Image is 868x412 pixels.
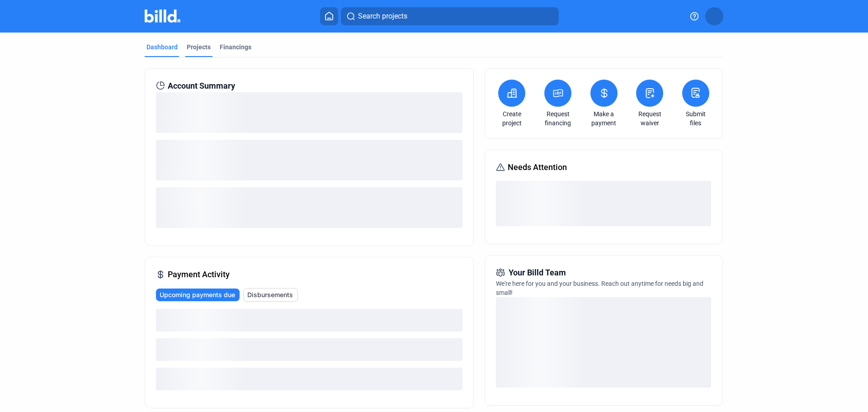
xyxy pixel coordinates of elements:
a: Request financing [542,109,574,128]
span: We're here for you and your business. Reach out anytime for needs big and small! [496,280,703,296]
button: Disbursements [243,288,298,302]
button: Upcoming payments due [156,289,240,301]
div: Dashboard [146,43,178,52]
span: Your Billd Team [509,266,566,279]
img: Billd Company Logo [145,9,180,23]
button: Search projects [341,7,559,25]
a: Create project [496,109,528,128]
a: Make a payment [588,109,620,128]
div: loading [156,92,462,133]
div: loading [156,368,462,390]
span: Disbursements [247,290,293,299]
a: Request waiver [634,109,665,128]
div: loading [496,181,711,226]
span: Account Summary [168,80,235,92]
a: Submit files [680,109,712,128]
div: loading [156,140,462,180]
span: Payment Activity [168,268,230,281]
div: loading [156,187,462,228]
div: Projects [187,43,211,52]
span: Upcoming payments due [160,290,235,299]
div: loading [496,297,711,388]
span: Needs Attention [508,161,567,174]
div: loading [156,338,462,361]
span: Search projects [358,11,407,22]
div: loading [156,309,462,331]
div: Financings [220,43,251,52]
